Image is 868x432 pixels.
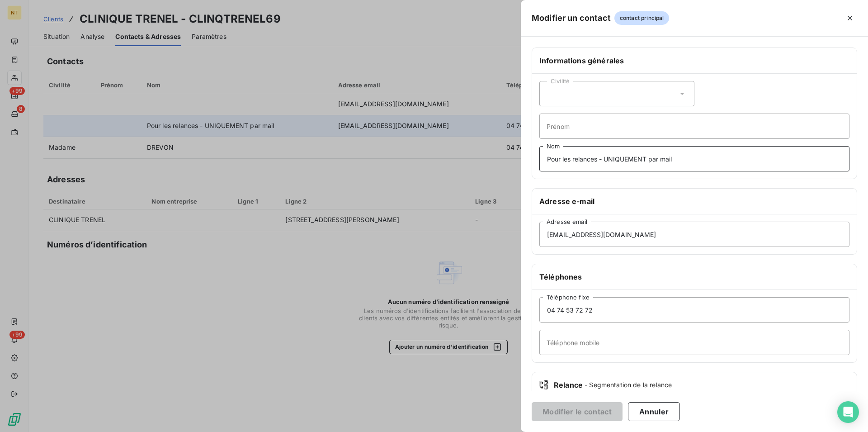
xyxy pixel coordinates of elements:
button: Modifier le contact [532,402,623,421]
input: placeholder [539,330,849,355]
input: placeholder [539,114,849,139]
input: placeholder [539,146,849,171]
h6: Informations générales [539,55,849,66]
span: contact principal [614,11,670,25]
span: - Segmentation de la relance [585,380,672,389]
h5: Modifier un contact [532,12,611,24]
h6: Adresse e-mail [539,196,849,207]
input: placeholder [539,222,849,247]
h6: Téléphones [539,271,849,282]
div: Relance [539,380,849,390]
input: placeholder [539,297,849,323]
button: Annuler [628,402,680,421]
div: Open Intercom Messenger [837,401,859,423]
